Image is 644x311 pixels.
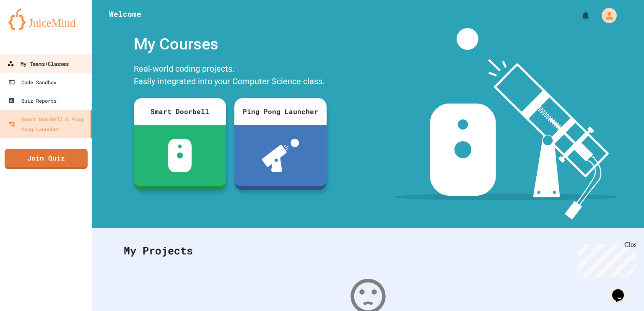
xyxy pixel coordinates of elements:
[130,60,331,92] div: Real-world coding projects. Easily integrated into your Computer Science class.
[394,28,618,220] img: banner-image-my-projects.png
[115,234,621,267] div: My Projects
[8,96,57,106] div: Quiz Reports
[168,139,192,172] img: sdb-white.svg
[3,3,58,53] div: Chat with us now!Close
[593,6,619,25] div: My Account
[130,28,331,60] div: My Courses
[8,77,57,87] div: Code Sandbox
[8,8,84,30] img: logo-orange.svg
[574,241,636,277] iframe: chat widget
[134,98,226,125] div: Smart Doorbell
[609,277,636,303] iframe: chat widget
[234,98,327,125] div: Ping Pong Launcher
[565,8,593,23] div: My Notifications
[5,149,88,169] a: Join Quiz
[262,139,299,172] img: ppl-with-ball.png
[7,59,69,69] div: My Teams/Classes
[8,114,87,134] div: Smart Doorbell & Ping Pong Launcher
